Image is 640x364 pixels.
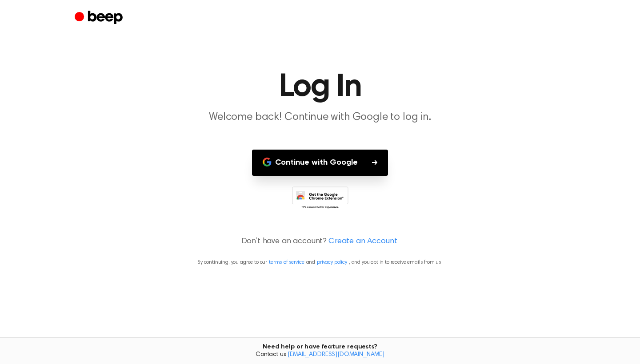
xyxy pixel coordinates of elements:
[11,258,629,266] p: By continuing, you agree to our and , and you opt in to receive emails from us.
[149,110,491,125] p: Welcome back! Continue with Google to log in.
[5,351,635,359] span: Contact us
[92,71,548,103] h1: Log In
[75,9,125,27] a: Beep
[11,236,629,248] p: Don’t have an account?
[269,260,304,265] a: terms of service
[328,236,397,248] a: Create an Account
[317,260,347,265] a: privacy policy
[288,352,384,358] a: [EMAIL_ADDRESS][DOMAIN_NAME]
[252,150,388,176] button: Continue with Google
